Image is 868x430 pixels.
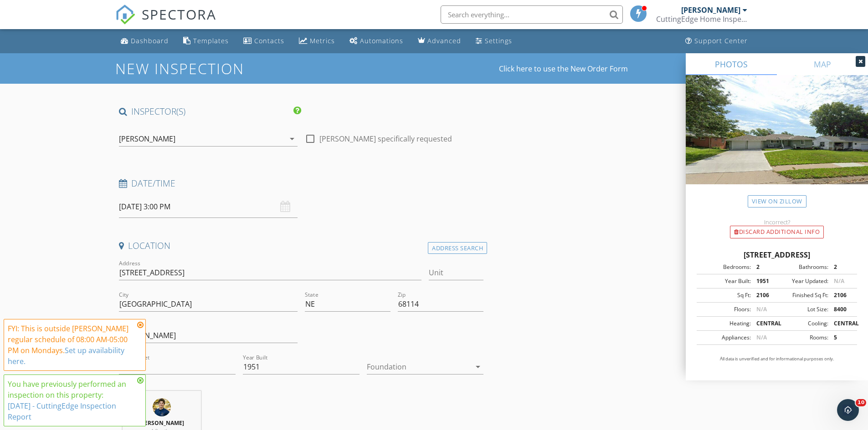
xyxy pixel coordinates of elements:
[697,356,857,362] p: All data is unverified and for informational purposes only.
[115,12,216,31] a: SPECTORA
[777,334,828,342] div: Rooms:
[856,399,866,406] span: 10
[485,36,512,45] div: Settings
[346,33,407,50] a: Automations (Basic)
[686,53,777,75] a: PHOTOS
[699,277,751,285] div: Year Built:
[751,291,777,299] div: 2106
[681,5,740,15] div: [PERSON_NAME]
[694,36,748,45] div: Support Center
[119,177,484,189] h4: Date/Time
[472,33,516,50] a: Settings
[119,135,175,143] div: [PERSON_NAME]
[751,263,777,271] div: 2
[142,5,216,24] span: SPECTORA
[837,399,859,421] iframe: Intercom live chat
[360,36,403,45] div: Automations
[682,33,751,50] a: Support Center
[295,33,339,50] a: Metrics
[777,53,868,75] a: MAP
[699,305,751,314] div: Floors:
[777,277,828,285] div: Year Updated:
[8,401,116,422] a: [DATE] - CuttingEdge Inspection Report
[777,291,828,299] div: Finished Sq Ft:
[8,345,124,366] a: Set up availability here.
[473,361,483,372] i: arrow_drop_down
[730,226,824,238] div: Discard Additional info
[656,15,747,24] div: CuttingEdge Home Inspections
[427,36,461,45] div: Advanced
[777,319,828,328] div: Cooling:
[751,277,777,285] div: 1951
[756,305,767,313] span: N/A
[310,36,335,45] div: Metrics
[240,33,288,50] a: Contacts
[828,319,854,328] div: CENTRAL
[139,419,184,427] strong: [PERSON_NAME]
[441,5,623,24] input: Search everything...
[119,106,301,117] h4: INSPECTOR(S)
[697,249,857,260] div: [STREET_ADDRESS]
[8,323,134,367] div: FYI: This is outside [PERSON_NAME] regular schedule of 08:00 AM-05:00 PM on Mondays.
[699,319,751,328] div: Heating:
[319,134,452,143] label: [PERSON_NAME] specifically requested
[287,133,298,144] i: arrow_drop_down
[499,65,628,72] a: Click here to use the New Order Form
[828,334,854,342] div: 5
[748,195,806,207] a: View on Zillow
[117,33,172,50] a: Dashboard
[414,33,465,50] a: Advanced
[828,291,854,299] div: 2106
[428,242,487,254] div: Address Search
[686,218,868,226] div: Incorrect?
[686,75,868,206] img: streetview
[153,398,171,416] img: 9189d631a28741399d29ef8fe8273d04.jpeg
[115,61,317,76] h1: New Inspection
[751,319,777,328] div: CENTRAL
[131,36,169,45] div: Dashboard
[699,334,751,342] div: Appliances:
[777,263,828,271] div: Bathrooms:
[756,334,767,341] span: N/A
[699,263,751,271] div: Bedrooms:
[834,277,844,285] span: N/A
[8,379,134,422] div: You have previously performed an inspection on this property:
[777,305,828,314] div: Lot Size:
[699,291,751,299] div: Sq Ft:
[193,36,229,45] div: Templates
[828,305,854,314] div: 8400
[119,196,298,218] input: Select date
[115,5,135,25] img: The Best Home Inspection Software - Spectora
[119,240,484,252] h4: Location
[828,263,854,271] div: 2
[254,36,284,45] div: Contacts
[180,33,232,50] a: Templates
